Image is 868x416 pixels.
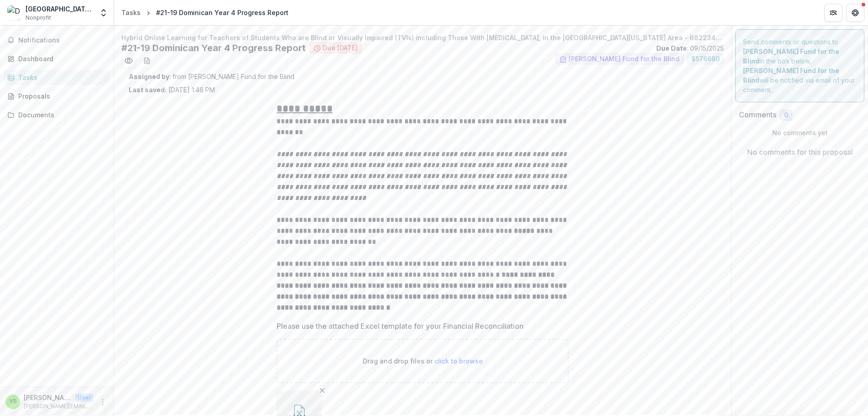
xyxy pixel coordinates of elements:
[4,51,110,66] a: Dashboard
[9,399,17,405] div: Yvette Blitzer
[4,107,110,122] a: Documents
[323,44,358,52] span: Due [DATE]
[24,393,71,402] p: [PERSON_NAME]
[747,147,853,158] p: No comments for this proposal
[739,128,861,137] p: No comments yet
[129,85,215,95] p: [DATE] 1:46 PM
[317,385,328,396] button: Remove File
[656,44,687,52] strong: Due Date
[784,111,788,119] span: 0
[18,110,103,120] div: Documents
[656,43,724,53] p: : 09/15/2025
[691,55,720,63] span: $ 576680
[434,357,483,365] span: click to browse
[739,111,776,119] h2: Comments
[129,72,716,81] p: : from [PERSON_NAME] Fund for the Blind
[18,37,106,44] span: Notifications
[156,8,288,17] div: #21-19 Dominican Year 4 Progress Report
[26,4,94,14] div: [GEOGRAPHIC_DATA] [US_STATE]
[743,47,839,65] strong: [PERSON_NAME] Fund for the Blind
[824,4,842,22] button: Partners
[363,356,483,366] p: Drag and drop files or
[4,89,110,104] a: Proposals
[75,394,94,402] p: User
[569,55,680,63] span: [PERSON_NAME] Fund for the Blind
[97,396,108,407] button: More
[121,42,306,53] h2: #21-19 Dominican Year 4 Progress Report
[18,73,103,82] div: Tasks
[118,6,292,19] nav: breadcrumb
[4,33,110,47] button: Notifications
[129,86,167,94] strong: Last saved:
[18,54,103,63] div: Dashboard
[735,29,864,102] div: Send comments or questions to in the box below. will be notified via email of your comment.
[26,14,51,22] span: Nonprofit
[121,8,141,17] div: Tasks
[18,91,103,101] div: Proposals
[140,53,154,68] button: download-word-button
[4,70,110,85] a: Tasks
[118,6,144,19] a: Tasks
[121,53,136,68] button: Preview 41659f2a-8d53-4800-9ef9-1551e868b542.pdf
[7,5,22,20] img: Dominican University New York
[24,402,94,411] p: [PERSON_NAME][EMAIL_ADDRESS][DOMAIN_NAME]
[743,67,839,84] strong: [PERSON_NAME] Fund for the Blind
[277,321,523,332] p: Please use the attached Excel template for your Financial Reconciliation
[121,33,724,42] p: Hybrid Online Learning for Teachers of Students Who are Blind or Visually Impaired (TVIs) includi...
[97,4,110,22] button: Open entity switcher
[846,4,864,22] button: Get Help
[129,73,169,80] strong: Assigned by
